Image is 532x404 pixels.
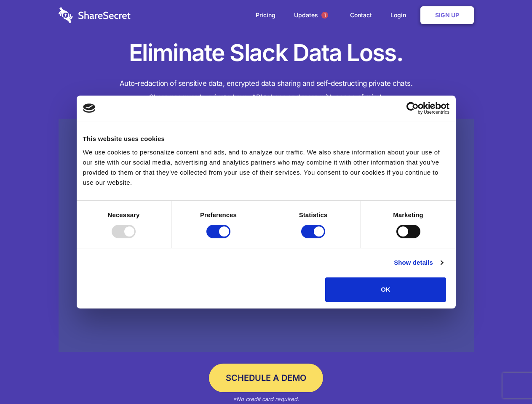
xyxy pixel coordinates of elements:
img: logo [83,104,96,113]
a: Contact [342,2,380,28]
em: *No credit card required. [233,396,299,402]
div: We use cookies to personalize content and ads, and to analyze our traffic. We also share informat... [83,147,449,188]
a: Login [382,2,419,28]
a: Usercentrics Cookiebot - opens in a new window [376,102,449,114]
div: This website uses cookies [83,134,449,144]
button: OK [325,277,446,302]
strong: Statistics [299,211,328,218]
a: Schedule a Demo [209,364,323,392]
a: Sign Up [420,6,474,24]
a: Show details [394,258,443,268]
span: 1 [321,12,328,19]
strong: Preferences [200,211,237,218]
strong: Necessary [108,211,140,218]
a: Wistia video thumbnail [59,119,474,352]
a: Pricing [247,2,284,28]
img: logo-wordmark-white-trans-d4663122ce5f474addd5e946df7df03e33cb6a1c49d2221995e7729f52c070b2.svg [59,7,131,23]
h1: Eliminate Slack Data Loss. [59,38,474,68]
h4: Auto-redaction of sensitive data, encrypted data sharing and self-destructing private chats. Shar... [59,77,474,104]
strong: Marketing [393,211,423,218]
